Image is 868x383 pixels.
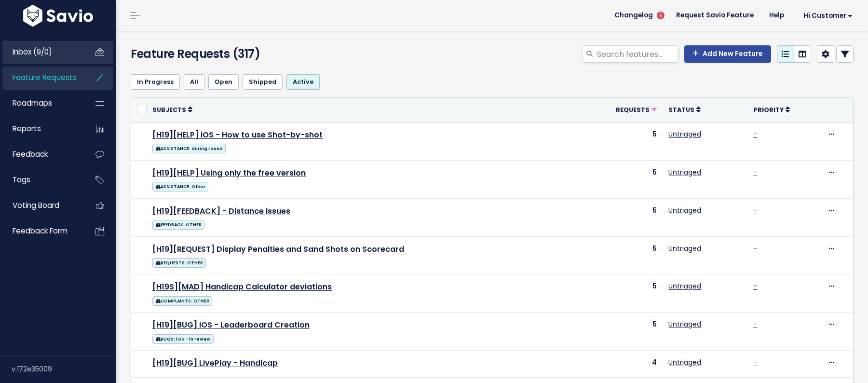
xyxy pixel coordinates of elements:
span: Roadmaps [13,98,52,108]
a: Feedback form [2,220,80,242]
a: - [753,281,757,291]
span: COMPLAINTS: OTHER [152,296,212,306]
a: - [753,129,757,139]
a: Untriaged [668,205,701,215]
a: ASSISTANCE: during round [152,142,226,154]
h4: Feature Requests (317) [131,45,362,63]
a: Roadmaps [2,92,80,114]
span: Requests [616,106,650,114]
span: ASSISTANCE: during round [152,144,226,153]
a: FEEDBACK: OTHER [152,218,204,230]
span: Inbox (9/0) [13,47,52,57]
a: Active [286,74,320,90]
span: Hi Customer [803,12,853,19]
a: In Progress [131,74,180,90]
span: Reports [13,123,41,134]
span: Feature Requests [13,72,77,82]
a: Tags [2,169,80,191]
a: Untriaged [668,281,701,291]
span: Feedback form [13,226,68,236]
a: ASSISTANCE: Other [152,180,208,192]
a: Hi Customer [792,8,860,23]
a: REQUESTS: OTHER [152,256,206,268]
a: [H19][BUG] LivePlay - Handicap [152,357,278,369]
a: COMPLAINTS: OTHER [152,294,212,306]
a: Untriaged [668,129,701,139]
a: Inbox (9/0) [2,41,80,63]
input: Search features... [596,45,678,63]
div: v.172e35009 [12,356,116,382]
td: 5 [583,236,663,274]
a: Untriaged [668,357,701,367]
a: Open [208,74,239,90]
span: 5 [657,12,665,19]
a: BUGS: iOS - in review [152,332,214,344]
span: Subjects [152,106,186,114]
td: 5 [583,198,663,236]
span: REQUESTS: OTHER [152,258,206,268]
a: [H19][BUG] iOS - Leaderboard Creation [152,319,310,330]
a: - [753,205,757,215]
span: Priority [753,106,784,114]
a: - [753,167,757,177]
a: Untriaged [668,244,701,253]
a: Feedback [2,143,80,165]
a: Feature Requests [2,67,80,89]
a: Reports [2,118,80,140]
a: - [753,244,757,253]
img: logo-white.9d6f32f41409.svg [21,5,95,27]
a: Status [668,105,701,114]
td: 5 [583,160,663,198]
td: 5 [583,122,663,160]
a: - [753,357,757,367]
a: [H19][HELP] iOS - How to use Shot-by-shot [152,129,323,140]
a: [H19S][MAD] Handicap Calculator deviations [152,281,332,292]
a: Add New Feature [684,45,771,63]
a: Voting Board [2,194,80,217]
a: Untriaged [668,167,701,177]
a: Priority [753,105,790,114]
a: Help [761,8,792,23]
span: Voting Board [13,200,59,210]
a: Requests [616,105,657,114]
a: Untriaged [668,319,701,329]
span: BUGS: iOS - in review [152,334,214,344]
span: Changelog [614,12,653,19]
span: Status [668,106,694,114]
a: Request Savio Feature [668,8,761,23]
span: ASSISTANCE: Other [152,182,208,191]
td: 5 [583,274,663,313]
a: Shipped [243,74,283,90]
a: - [753,319,757,329]
a: [H19][HELP] Using only the free version [152,167,306,178]
a: [H19][REQUEST] Display Penalties and Sand Shots on Scorecard [152,244,404,255]
a: All [184,74,204,90]
span: Feedback [13,149,48,159]
td: 4 [583,351,663,377]
span: Tags [13,175,30,185]
a: [H19][FEEDBACK] - Distance issues [152,205,290,217]
a: Subjects [152,105,192,114]
ul: Filter feature requests [131,74,854,90]
td: 5 [583,313,663,351]
span: FEEDBACK: OTHER [152,220,204,230]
